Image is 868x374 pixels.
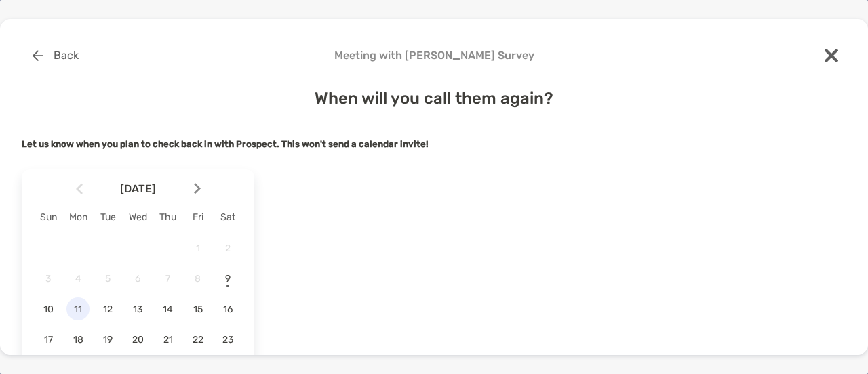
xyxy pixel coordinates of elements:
[216,304,239,315] span: 16
[281,139,429,149] strong: This won't send a calendar invite!
[123,211,153,223] div: Wed
[183,211,213,223] div: Fri
[186,243,210,254] span: 1
[216,273,239,285] span: 9
[63,211,93,223] div: Mon
[37,304,60,315] span: 10
[213,211,243,223] div: Sat
[126,304,149,315] span: 13
[157,334,180,346] span: 21
[825,49,838,62] img: close modal
[37,334,60,346] span: 17
[85,182,191,195] span: [DATE]
[22,89,846,108] h4: When will you call them again?
[93,211,123,223] div: Tue
[66,304,90,315] span: 11
[126,273,149,285] span: 6
[186,273,210,285] span: 8
[22,139,846,149] h5: Let us know when you plan to check back in with Prospect.
[186,334,210,346] span: 22
[96,273,119,285] span: 5
[216,243,239,254] span: 2
[37,273,60,285] span: 3
[186,304,210,315] span: 15
[216,334,239,346] span: 23
[22,49,846,62] h4: Meeting with [PERSON_NAME] Survey
[157,304,180,315] span: 14
[66,334,90,346] span: 18
[126,334,149,346] span: 20
[153,211,183,223] div: Thu
[76,183,83,194] img: Arrow icon
[194,183,201,194] img: Arrow icon
[96,334,119,346] span: 19
[33,50,43,61] img: button icon
[33,211,63,223] div: Sun
[157,273,180,285] span: 7
[22,41,89,70] button: Back
[96,304,119,315] span: 12
[66,273,90,285] span: 4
